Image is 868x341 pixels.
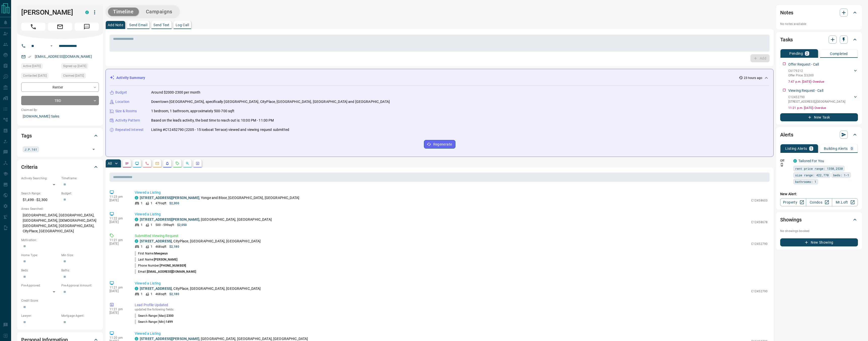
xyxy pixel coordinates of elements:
[155,292,166,296] p: 468 sqft
[135,287,138,290] div: condos.ca
[21,238,99,242] p: Motivation:
[788,94,858,105] div: C12452790[STREET_ADDRESS],[GEOGRAPHIC_DATA]
[115,99,129,104] p: Location
[424,140,455,149] button: Regenerate
[169,244,179,249] p: $2,180
[160,264,186,267] span: [PHONE_NUMBER]
[789,52,803,55] p: Pending
[35,54,92,59] a: [EMAIL_ADDRESS][DOMAIN_NAME]
[21,163,38,171] h2: Criteria
[780,216,802,224] h2: Showings
[21,130,99,142] div: Tags
[155,201,166,206] p: 479 sqft
[85,11,89,14] div: condos.ca
[169,201,179,206] p: $2,300
[135,257,178,262] p: Last Name:
[140,217,272,222] p: , [GEOGRAPHIC_DATA], [GEOGRAPHIC_DATA]
[196,161,200,165] svg: Agent Actions
[21,73,59,80] div: Sun Aug 09 2020
[830,52,848,55] p: Completed
[21,82,99,92] div: Renter
[108,162,112,165] p: All
[115,90,127,95] p: Budget
[177,223,187,227] p: $2,050
[135,251,168,256] p: First Name:
[63,64,86,69] span: Signed up [DATE]
[145,161,149,165] svg: Calls
[154,252,168,255] span: Meegwun
[21,196,59,204] p: $1,499 - $2,300
[48,43,55,49] button: Open
[21,283,59,288] p: Pre-Approved:
[23,73,47,78] span: Contacted [DATE]
[21,23,45,31] span: Call
[21,132,32,140] h2: Tags
[151,201,152,206] p: 1
[63,73,84,78] span: Claimed [DATE]
[780,131,793,139] h2: Alerts
[795,179,816,184] span: bathrooms: 1
[110,217,127,220] p: 11:22 pm
[140,195,299,201] p: , Yonge and Bloor, [GEOGRAPHIC_DATA], [GEOGRAPHIC_DATA]
[125,161,129,165] svg: Notes
[110,198,127,202] p: [DATE]
[155,244,166,249] p: 468 sqft
[788,99,845,104] p: [STREET_ADDRESS] , [GEOGRAPHIC_DATA]
[140,287,172,291] a: [STREET_ADDRESS]
[751,289,768,294] p: C12452790
[140,337,199,341] a: [STREET_ADDRESS][PERSON_NAME]
[110,220,127,224] p: [DATE]
[110,238,127,242] p: 11:21 pm
[780,163,784,166] svg: Push Notification Only
[780,229,858,233] p: No showings booked
[135,308,768,311] p: updated the following fields:
[798,159,824,163] a: Tailored For You
[61,283,99,288] p: Pre-Approval Amount:
[141,244,143,249] p: 1
[140,239,172,243] a: [STREET_ADDRESS]
[151,223,152,227] p: 1
[135,212,768,217] p: Viewed a Listing
[21,161,99,173] div: Criteria
[110,307,127,311] p: 11:21 pm
[21,96,99,105] div: TBD
[135,190,768,195] p: Viewed a Listing
[780,191,858,197] p: New Alert:
[810,147,812,150] p: 1
[75,23,99,31] span: Message
[141,201,143,206] p: 1
[788,88,823,93] p: Viewing Request - Call
[48,23,72,31] span: Email
[780,7,858,19] div: Notes
[151,292,152,296] p: 1
[140,286,261,291] p: , CityPlace, [GEOGRAPHIC_DATA], [GEOGRAPHIC_DATA]
[135,337,138,340] div: condos.ca
[21,298,99,303] p: Credit Score:
[135,218,138,221] div: condos.ca
[833,173,849,178] span: beds: 1-1
[788,62,819,67] p: Offer Request - Call
[135,263,186,268] p: Phone Number:
[788,106,858,110] p: 11:21 p.m. [DATE] - Overdue
[135,269,196,274] p: Email:
[110,286,127,289] p: 11:21 pm
[780,36,793,44] h2: Tasks
[785,147,807,150] p: Listing Alerts
[141,8,177,16] button: Campaigns
[110,289,127,293] p: [DATE]
[788,79,858,84] p: 7:47 p.m. [DATE] - Overdue
[151,90,201,95] p: Around $2000-2300 per month
[61,63,99,70] div: Tue Jul 21 2020
[185,161,189,165] svg: Opportunities
[24,147,37,152] span: J.P.161
[110,311,127,315] p: [DATE]
[129,23,147,27] p: Send Email
[28,55,31,59] svg: Email Verified
[108,8,139,16] button: Timeline
[135,239,138,243] div: condos.ca
[61,176,99,181] p: Timeframe:
[21,211,99,235] p: [GEOGRAPHIC_DATA], [GEOGRAPHIC_DATA], [GEOGRAPHIC_DATA], [DEMOGRAPHIC_DATA][GEOGRAPHIC_DATA], [GE...
[141,292,143,296] p: 1
[780,129,858,141] div: Alerts
[169,292,179,296] p: $2,180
